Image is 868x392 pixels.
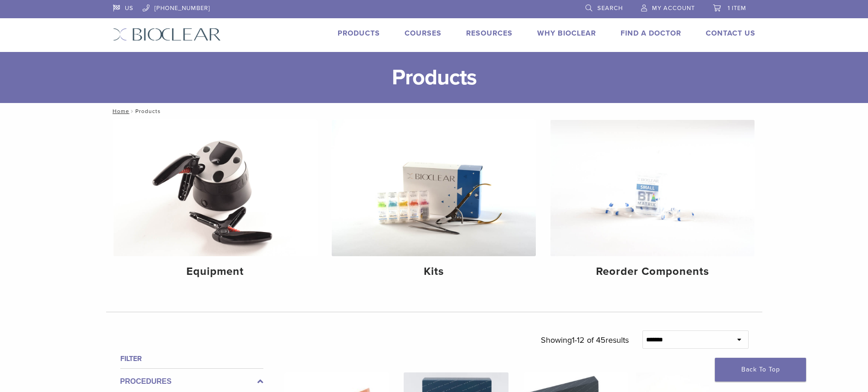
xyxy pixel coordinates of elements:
[597,5,623,12] span: Search
[572,335,606,345] span: 1-12 of 45
[113,28,221,41] img: Bioclear
[332,120,536,286] a: Kits
[106,103,762,119] nav: Products
[120,353,263,364] h4: Filter
[338,29,380,38] a: Products
[120,376,263,387] label: Procedures
[113,120,318,256] img: Equipment
[550,120,755,286] a: Reorder Components
[537,29,596,38] a: Why Bioclear
[550,120,755,256] img: Reorder Components
[405,29,442,38] a: Courses
[466,29,513,38] a: Resources
[113,120,318,286] a: Equipment
[558,263,747,280] h4: Reorder Components
[129,109,135,113] span: /
[715,358,806,382] a: Back To Top
[706,29,755,38] a: Contact Us
[121,263,310,280] h4: Equipment
[332,120,536,256] img: Kits
[728,5,746,12] span: 1 item
[339,263,529,280] h4: Kits
[110,108,129,114] a: Home
[621,29,681,38] a: Find A Doctor
[541,330,629,350] p: Showing results
[652,5,695,12] span: My Account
